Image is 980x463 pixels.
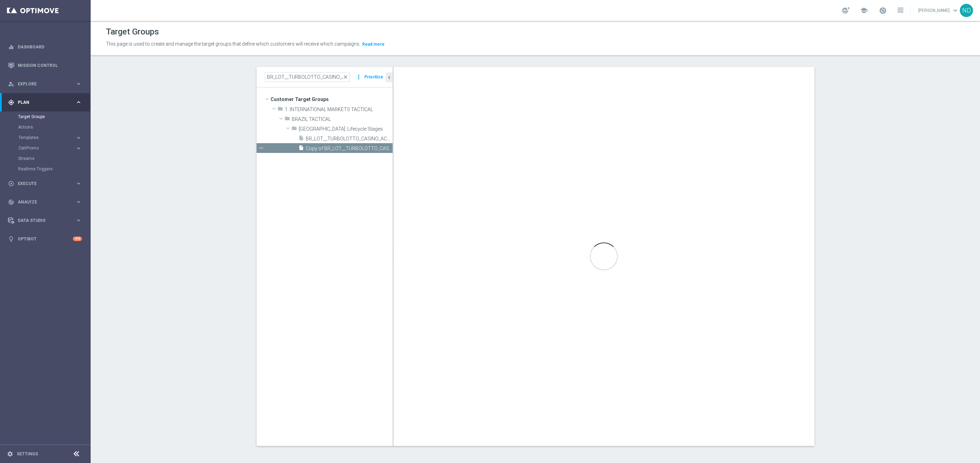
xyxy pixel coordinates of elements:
[18,136,68,140] span: Templates
[18,156,73,161] a: Streams
[386,72,393,82] button: chevron_left
[8,100,82,105] button: gps_fixed Plan keyboard_arrow_right
[18,146,68,150] span: OptiPromo
[8,218,82,223] button: Data Studio keyboard_arrow_right
[8,56,82,75] div: Mission Control
[8,236,14,242] i: lightbulb
[18,124,73,130] a: Actions
[18,145,82,151] button: OptiPromo keyboard_arrow_right
[18,135,82,140] button: Templates keyboard_arrow_right
[75,99,82,106] i: keyboard_arrow_right
[271,94,393,104] span: Customer Target Groups
[285,107,393,113] span: 1. INTERNATIONAL MARKETS TACTICAL
[8,99,14,106] i: gps_fixed
[8,44,82,50] button: equalizer Dashboard
[75,199,82,205] i: keyboard_arrow_right
[265,72,350,82] input: Quick find group or folder
[18,100,75,105] span: Plan
[18,164,90,174] div: Realtime Triggers
[75,134,82,141] i: keyboard_arrow_right
[18,230,73,248] a: Optibot
[8,38,82,56] div: Dashboard
[951,7,959,14] span: keyboard_arrow_down
[363,72,384,82] button: Prioritize
[18,38,82,56] a: Dashboard
[355,72,362,82] i: more_vert
[291,125,297,133] i: folder
[18,153,90,164] div: Streams
[18,182,75,186] span: Execute
[106,41,360,47] span: This page is used to create and manage the target groups that define which customers will receive...
[18,200,75,204] span: Analyze
[8,199,14,205] i: track_changes
[17,452,38,456] a: Settings
[386,74,393,81] i: chevron_left
[306,146,393,152] span: Copy of BR_LOT__TURBOLOTTO_CASINO_ACC__ALL_EMA_T&amp;T_LT
[18,143,90,153] div: OptiPromo
[18,146,75,150] div: OptiPromo
[75,80,82,87] i: keyboard_arrow_right
[18,132,90,143] div: Templates
[8,81,82,87] button: person_search Explore keyboard_arrow_right
[75,180,82,187] i: keyboard_arrow_right
[278,106,283,114] i: folder
[299,126,393,132] span: BRAZIL: Lifecycle Stages
[18,111,90,122] div: Target Groups
[298,135,304,143] i: insert_drive_file
[8,199,75,205] div: Analyze
[8,81,75,87] div: Explore
[362,40,385,48] button: Read more
[18,114,73,119] a: Target Groups
[918,5,960,16] a: [PERSON_NAME]keyboard_arrow_down
[8,236,82,242] button: lightbulb Optibot +10
[18,136,75,140] div: Templates
[343,74,348,80] span: close
[18,122,90,132] div: Actions
[18,166,73,172] a: Realtime Triggers
[18,82,75,86] span: Explore
[306,136,393,142] span: BR_LOT__TURBOLOTTO_CASINO_ACC__ALL_EMA_T&amp;T_LT
[8,81,14,87] i: person_search
[106,27,159,37] h1: Target Groups
[75,217,82,224] i: keyboard_arrow_right
[298,145,304,153] i: insert_drive_file
[73,237,82,241] div: +10
[960,4,973,17] div: ND
[8,180,14,187] i: play_circle_outline
[8,230,82,248] div: Optibot
[8,180,75,187] div: Execute
[8,181,82,186] button: play_circle_outline Execute keyboard_arrow_right
[8,44,14,50] i: equalizer
[7,451,13,457] i: settings
[8,99,75,106] div: Plan
[75,145,82,152] i: keyboard_arrow_right
[284,116,290,124] i: folder
[18,56,82,75] a: Mission Control
[8,217,75,224] div: Data Studio
[292,116,393,122] span: BRAZIL TACTICAL
[8,199,82,205] button: track_changes Analyze keyboard_arrow_right
[8,63,82,68] button: Mission Control
[860,7,868,14] span: school
[18,218,75,223] span: Data Studio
